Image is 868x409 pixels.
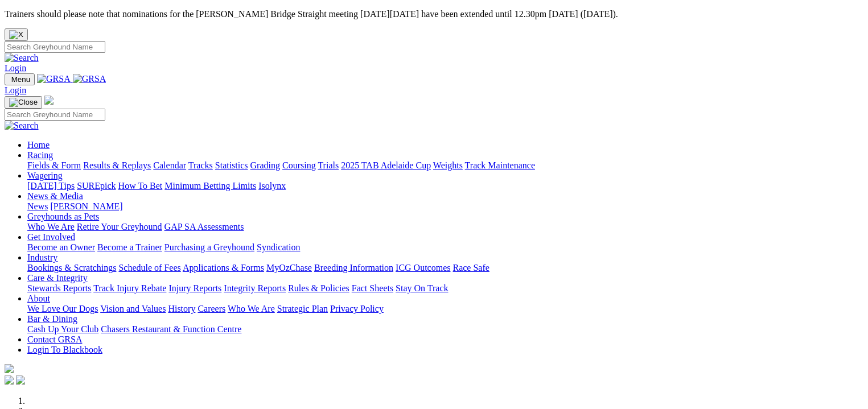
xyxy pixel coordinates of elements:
a: Minimum Betting Limits [164,181,256,191]
a: Wagering [27,171,63,180]
a: Track Injury Rebate [93,283,166,293]
a: Calendar [153,160,186,170]
a: Become an Owner [27,242,95,252]
a: Schedule of Fees [118,263,180,272]
a: News [27,201,48,211]
a: Fact Sheets [352,283,393,293]
a: Trials [318,160,339,170]
a: Purchasing a Greyhound [164,242,254,252]
a: Login To Blackbook [27,345,102,354]
a: Coursing [282,160,316,170]
a: Injury Reports [168,283,221,293]
a: Race Safe [452,263,489,272]
a: 2025 TAB Adelaide Cup [341,160,431,170]
img: X [9,30,23,39]
a: Syndication [257,242,300,252]
a: Bar & Dining [27,314,77,324]
a: Fields & Form [27,160,81,170]
a: Stay On Track [396,283,448,293]
img: Search [5,53,39,63]
a: Vision and Values [100,304,166,313]
a: Weights [433,160,463,170]
img: GRSA [37,74,71,84]
a: We Love Our Dogs [27,304,98,313]
a: Statistics [215,160,248,170]
a: Careers [198,304,225,313]
a: [PERSON_NAME] [50,201,122,211]
div: Wagering [27,181,863,191]
div: Get Involved [27,242,863,253]
div: Bar & Dining [27,324,863,334]
div: News & Media [27,201,863,212]
a: Industry [27,253,57,262]
img: logo-grsa-white.png [44,96,54,105]
span: Menu [11,75,30,84]
a: Results & Replays [83,160,151,170]
button: Close [5,28,28,41]
a: Chasers Restaurant & Function Centre [101,324,241,334]
a: Login [5,85,26,95]
div: Care & Integrity [27,283,863,294]
a: ICG Outcomes [396,263,450,272]
a: Cash Up Your Club [27,324,98,334]
a: Tracks [188,160,213,170]
a: Greyhounds as Pets [27,212,99,221]
a: Who We Are [228,304,275,313]
div: Industry [27,263,863,273]
a: News & Media [27,191,83,201]
a: Get Involved [27,232,75,242]
a: Login [5,63,26,73]
img: Close [9,98,38,107]
a: Isolynx [258,181,286,191]
a: Integrity Reports [224,283,286,293]
div: Greyhounds as Pets [27,222,863,232]
a: Stewards Reports [27,283,91,293]
a: Bookings & Scratchings [27,263,116,272]
img: GRSA [73,74,106,84]
a: Applications & Forms [183,263,264,272]
a: GAP SA Assessments [164,222,244,232]
div: About [27,304,863,314]
a: Breeding Information [314,263,393,272]
img: Search [5,121,39,131]
input: Search [5,41,105,53]
a: Racing [27,150,53,160]
a: Privacy Policy [330,304,384,313]
div: Racing [27,160,863,171]
img: facebook.svg [5,375,14,385]
button: Toggle navigation [5,73,35,85]
a: How To Bet [118,181,163,191]
img: logo-grsa-white.png [5,364,14,373]
a: Track Maintenance [465,160,535,170]
a: MyOzChase [266,263,312,272]
a: Retire Your Greyhound [77,222,162,232]
a: [DATE] Tips [27,181,75,191]
a: Rules & Policies [288,283,349,293]
a: Strategic Plan [277,304,328,313]
a: Home [27,140,50,150]
button: Toggle navigation [5,96,42,109]
a: Contact GRSA [27,334,82,344]
p: Trainers should please note that nominations for the [PERSON_NAME] Bridge Straight meeting [DATE]... [5,9,863,19]
a: Care & Integrity [27,273,88,283]
a: Become a Trainer [97,242,162,252]
a: History [168,304,195,313]
a: Grading [250,160,280,170]
a: About [27,294,50,303]
a: SUREpick [77,181,116,191]
a: Who We Are [27,222,75,232]
input: Search [5,109,105,121]
img: twitter.svg [16,375,25,385]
